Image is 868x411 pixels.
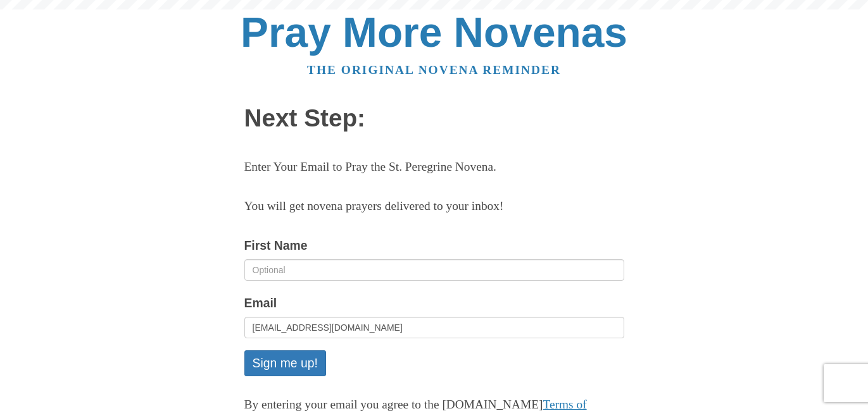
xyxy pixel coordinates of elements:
button: Sign me up! [244,350,326,376]
h1: Next Step: [244,105,624,132]
input: Optional [244,259,624,281]
p: You will get novena prayers delivered to your inbox! [244,196,624,217]
a: The original novena reminder [307,63,561,77]
p: Enter Your Email to Pray the St. Peregrine Novena. [244,157,624,178]
label: First Name [244,235,308,256]
a: Pray More Novenas [241,9,627,56]
label: Email [244,293,277,314]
